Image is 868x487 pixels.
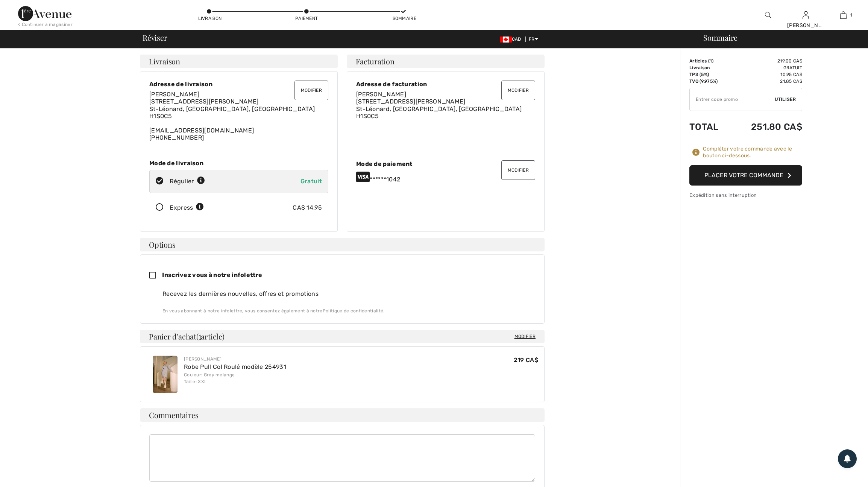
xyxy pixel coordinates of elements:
[143,34,167,41] span: Réviser
[153,356,178,393] img: Robe Pull Col Roulé modèle 254931
[300,178,322,185] span: Gratuit
[184,356,286,362] div: [PERSON_NAME]
[514,333,536,340] span: Modifier
[356,81,535,88] div: Adresse de facturation
[140,330,545,343] h4: Panier d'achat
[149,91,199,98] span: [PERSON_NAME]
[196,331,225,341] span: ( article)
[162,289,535,298] div: Recevez les dernières nouvelles, offres et promotions
[703,146,802,159] div: Compléter votre commande avec le bouton ci-dessous.
[730,64,802,71] td: Gratuit
[730,71,802,78] td: 10.95 CA$
[850,12,852,18] span: 1
[18,6,71,21] img: 1ère Avenue
[149,58,180,65] span: Livraison
[840,11,847,20] img: Mon panier
[356,160,535,167] div: Mode de paiement
[149,98,315,119] span: [STREET_ADDRESS][PERSON_NAME] St-Léonard, [GEOGRAPHIC_DATA], [GEOGRAPHIC_DATA] H1S0C5
[529,37,538,42] span: FR
[293,203,322,212] div: CA$ 14.95
[765,11,771,20] img: recherche
[501,160,535,180] button: Modifier
[689,58,730,64] td: Articles ( )
[356,91,406,98] span: [PERSON_NAME]
[149,160,328,167] div: Mode de livraison
[149,81,328,88] div: Adresse de livraison
[730,58,802,64] td: 219.00 CA$
[18,21,73,28] div: < Continuer à magasiner
[170,203,204,212] div: Express
[500,37,512,43] img: Canadian Dollar
[199,331,201,341] span: 1
[500,37,524,42] span: CAD
[689,64,730,71] td: Livraison
[803,11,809,20] img: Mes infos
[710,58,712,64] span: 1
[690,88,775,111] input: Code promo
[356,98,522,119] span: [STREET_ADDRESS][PERSON_NAME] St-Léonard, [GEOGRAPHIC_DATA], [GEOGRAPHIC_DATA] H1S0C5
[294,81,328,100] button: Modifier
[689,114,730,140] td: Total
[775,96,796,103] span: Utiliser
[689,165,802,186] button: Placer votre commande
[184,363,286,370] a: Robe Pull Col Roulé modèle 254931
[356,58,395,65] span: Facturation
[170,177,205,186] div: Régulier
[184,371,286,385] div: Couleur: Grey melange Taille: XXL
[140,238,545,251] h4: Options
[689,78,730,85] td: TVQ (9.975%)
[825,11,862,20] a: 1
[140,408,545,422] h4: Commentaires
[689,71,730,78] td: TPS (5%)
[295,15,318,22] div: Paiement
[694,34,863,41] div: Sommaire
[787,21,824,29] div: [PERSON_NAME]
[803,11,809,18] a: Se connecter
[730,114,802,140] td: 251.80 CA$
[198,15,221,22] div: Livraison
[393,15,415,22] div: Sommaire
[149,91,328,141] div: [EMAIL_ADDRESS][DOMAIN_NAME] [PHONE_NUMBER]
[730,78,802,85] td: 21.85 CA$
[514,356,538,364] span: 219 CA$
[149,434,535,482] textarea: Commentaires
[162,307,535,314] div: En vous abonnant à notre infolettre, vous consentez également à notre .
[501,81,535,100] button: Modifier
[689,192,802,199] div: Expédition sans interruption
[162,271,262,279] span: Inscrivez vous à notre infolettre
[323,308,383,314] a: Politique de confidentialité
